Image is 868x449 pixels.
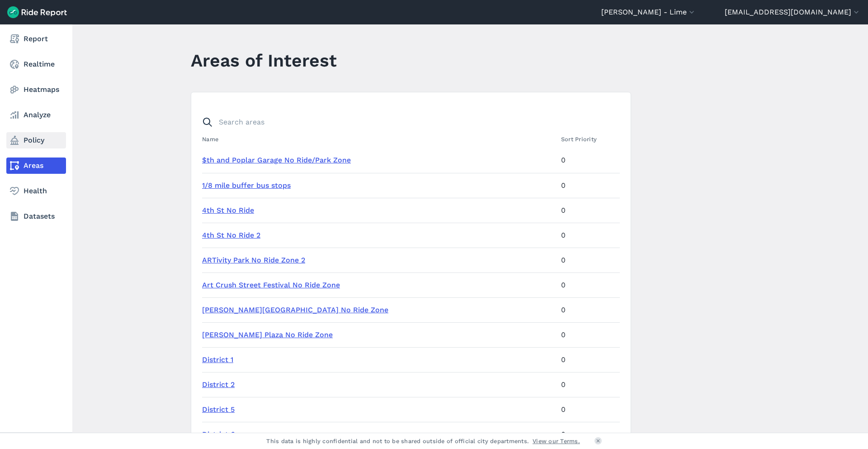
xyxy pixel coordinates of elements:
[6,208,66,224] a: Datasets
[197,114,614,130] input: Search areas
[557,347,620,372] td: 0
[191,48,337,73] h1: Areas of Interest
[557,372,620,397] td: 0
[202,430,235,439] a: District 6
[6,183,66,199] a: Health
[202,130,557,148] th: Name
[202,231,260,239] a: 4th St No Ride 2
[557,422,620,447] td: 0
[202,181,291,190] a: 1/8 mile buffer bus stops
[6,31,66,47] a: Report
[202,206,254,215] a: 4th St No Ride
[601,7,696,18] button: [PERSON_NAME] - Lime
[6,81,66,98] a: Heatmaps
[6,56,66,72] a: Realtime
[557,198,620,223] td: 0
[202,156,351,164] a: $th and Poplar Garage No Ride/Park Zone
[202,380,235,389] a: District 2
[202,330,333,339] a: [PERSON_NAME] Plaza No Ride Zone
[7,6,67,18] img: Ride Report
[557,148,620,173] td: 0
[557,223,620,248] td: 0
[557,173,620,198] td: 0
[557,397,620,422] td: 0
[557,130,620,148] th: Sort Priority
[533,437,580,445] a: View our Terms.
[557,248,620,272] td: 0
[6,132,66,148] a: Policy
[202,256,305,264] a: ARTivity Park No Ride Zone 2
[202,405,235,414] a: District 5
[725,7,861,18] button: [EMAIL_ADDRESS][DOMAIN_NAME]
[557,297,620,322] td: 0
[6,107,66,123] a: Analyze
[202,306,388,314] a: [PERSON_NAME][GEOGRAPHIC_DATA] No Ride Zone
[557,322,620,347] td: 0
[202,355,233,364] a: District 1
[557,272,620,297] td: 0
[202,281,340,289] a: Art Crush Street Festival No Ride Zone
[6,158,66,174] a: Areas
